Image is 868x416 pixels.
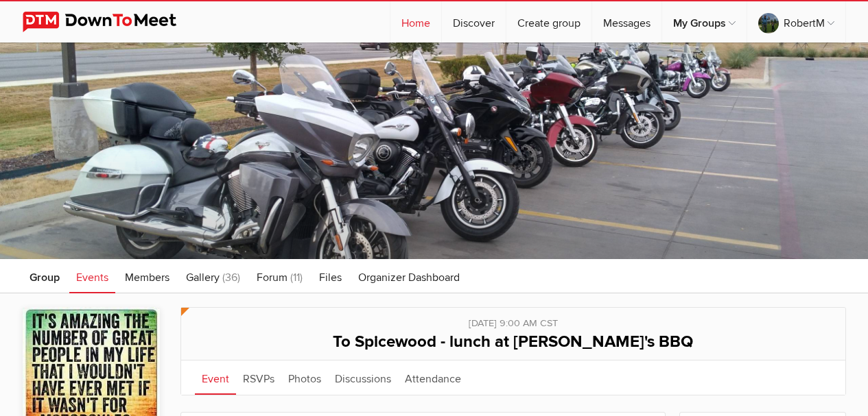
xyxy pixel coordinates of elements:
[290,271,303,284] span: (11)
[398,360,468,395] a: Attendance
[250,259,309,293] a: Forum (11)
[23,12,198,32] img: DownToMeet
[281,360,328,395] a: Photos
[186,271,220,284] span: Gallery
[442,1,506,42] a: Discover
[390,1,441,42] a: Home
[747,1,845,42] a: RobertM
[125,271,169,284] span: Members
[328,360,398,395] a: Discussions
[506,1,591,42] a: Create group
[319,271,342,284] span: Files
[69,259,115,293] a: Events
[592,1,661,42] a: Messages
[179,259,247,293] a: Gallery (36)
[195,308,832,331] div: [DATE] 9:00 AM CST
[351,259,467,293] a: Organizer Dashboard
[257,271,288,284] span: Forum
[195,360,236,395] a: Event
[118,259,176,293] a: Members
[76,271,108,284] span: Events
[30,271,60,284] span: Group
[312,259,349,293] a: Files
[333,332,693,352] span: To Spicewood - lunch at [PERSON_NAME]'s BBQ
[222,271,240,284] span: (36)
[662,1,747,42] a: My Groups
[23,259,67,293] a: Group
[358,271,460,284] span: Organizer Dashboard
[236,360,281,395] a: RSVPs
